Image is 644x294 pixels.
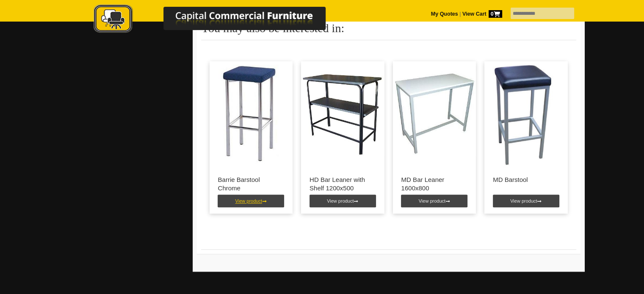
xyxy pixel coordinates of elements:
[401,176,468,192] p: MD Bar Leaner 1600x800
[484,61,564,167] img: MD Barstool
[462,11,502,17] strong: View Cart
[310,195,376,207] a: View product
[401,195,467,207] a: View product
[201,22,576,40] h2: You may also be interested in:
[70,4,367,35] img: Capital Commercial Furniture Logo
[431,11,458,17] a: My Quotes
[210,61,293,167] img: Barrie Barstool Chrome
[489,10,502,18] span: 0
[493,176,559,184] p: MD Barstool
[218,195,284,207] a: View product
[218,176,285,192] p: Barrie Barstool Chrome
[393,61,476,167] img: MD Bar Leaner 1600x800
[310,176,376,192] p: HD Bar Leaner with Shelf 1200x500
[70,4,367,38] a: Capital Commercial Furniture Logo
[493,195,559,207] a: View product
[461,11,502,17] a: View Cart0
[301,61,384,167] img: HD Bar Leaner with Shelf 1200x500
